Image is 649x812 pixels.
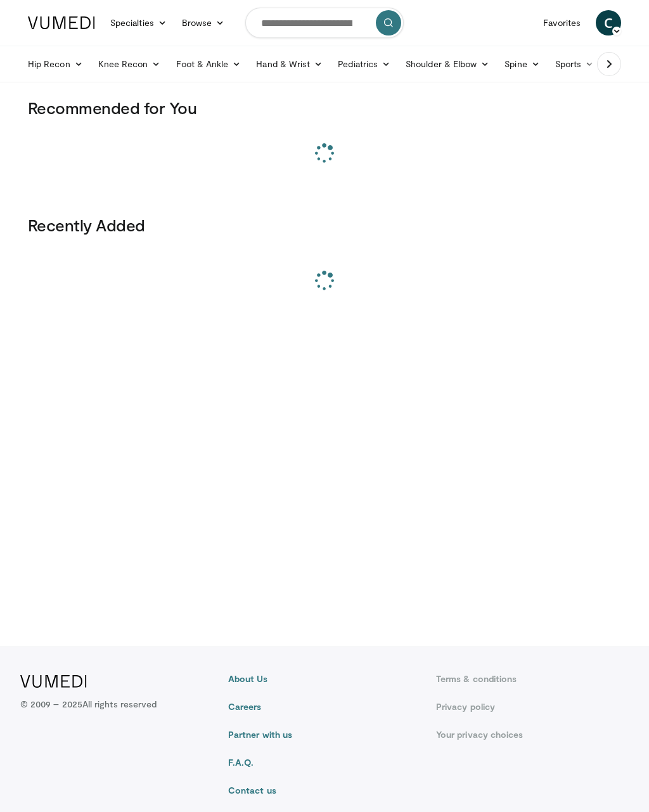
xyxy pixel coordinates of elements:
img: VuMedi Logo [20,675,87,688]
a: Shoulder & Elbow [398,51,497,77]
a: Knee Recon [91,51,169,77]
a: Sports [548,51,602,77]
a: Hand & Wrist [248,51,330,77]
a: Terms & conditions [436,673,629,685]
a: Foot & Ankle [169,51,249,77]
a: Favorites [536,10,588,35]
img: VuMedi Logo [28,16,95,29]
input: Search topics, interventions [245,8,404,38]
a: Hip Recon [20,51,91,77]
h3: Recently Added [28,215,621,235]
p: © 2009 – 2025 [20,698,157,711]
a: Your privacy choices [436,728,629,741]
a: Specialties [103,10,174,35]
span: All rights reserved [82,699,157,709]
a: F.A.Q. [228,756,421,769]
a: Partner with us [228,728,421,741]
a: Privacy policy [436,700,629,713]
a: C [596,10,621,35]
a: Spine [497,51,547,77]
a: About Us [228,673,421,685]
h3: Recommended for You [28,98,621,118]
a: Pediatrics [330,51,398,77]
a: Careers [228,700,421,713]
a: Contact us [228,784,421,797]
a: Browse [174,10,233,35]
